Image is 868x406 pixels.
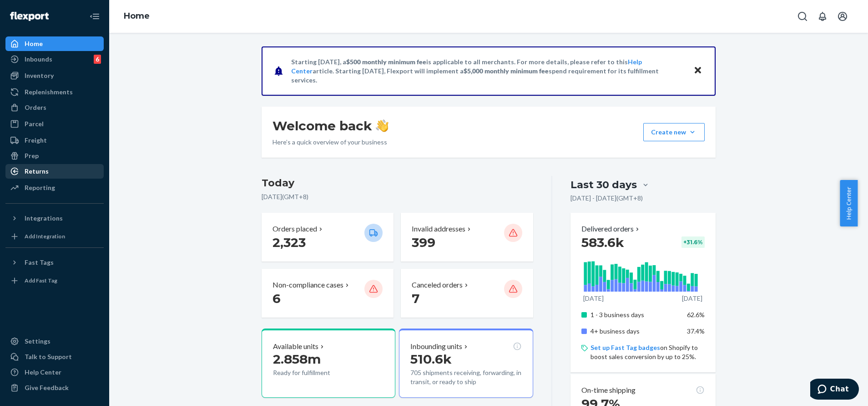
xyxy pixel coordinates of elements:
p: Starting [DATE], a is applicable to all merchants. For more details, please refer to this article... [291,57,685,85]
div: Returns [25,167,49,176]
p: Orders placed [273,224,317,234]
a: Set up Fast Tag badges [590,344,660,351]
button: Delivered orders [581,224,641,234]
button: Open account menu [833,7,852,26]
p: [DATE] [682,294,702,303]
button: Open Search Box [793,7,812,26]
a: Inventory [5,68,104,83]
button: Create new [643,123,705,141]
img: Flexport logo [10,12,49,21]
a: Freight [5,133,104,148]
p: [DATE] - [DATE] ( GMT+8 ) [570,194,643,203]
button: Open notifications [813,7,832,26]
span: 6 [273,291,281,306]
p: [DATE] ( GMT+8 ) [262,192,533,201]
span: 62.6% [687,311,705,319]
button: Available units2.858mReady for fulfillment [262,329,395,398]
div: Replenishments [25,87,73,97]
a: Home [124,11,150,21]
button: Invalid addresses 399 [401,213,533,262]
div: Home [25,39,43,48]
p: On-time shipping [581,385,636,396]
a: Replenishments [5,85,104,99]
button: Help Center [840,180,858,226]
a: Add Integration [5,229,104,244]
p: Invalid addresses [412,224,465,234]
div: Prep [25,151,39,160]
button: Talk to Support [5,349,104,364]
span: $500 monthly minimum fee [346,58,426,66]
p: Here’s a quick overview of your business [273,138,389,147]
div: Orders [25,103,46,112]
a: Add Fast Tag [5,273,104,288]
span: 7 [412,291,419,306]
button: Close [692,64,704,77]
p: on Shopify to boost sales conversion by up to 25%. [590,343,705,361]
div: Settings [25,337,50,346]
span: 37.4% [687,327,705,335]
button: Canceled orders 7 [401,269,533,318]
div: Inbounds [25,55,52,64]
span: 2,323 [273,235,306,250]
button: Fast Tags [5,255,104,270]
a: Returns [5,164,104,179]
a: Settings [5,334,104,349]
button: Give Feedback [5,380,104,395]
div: Talk to Support [25,352,72,361]
div: + 31.6 % [681,236,705,248]
p: Canceled orders [412,280,463,290]
button: Orders placed 2,323 [262,213,394,262]
ol: breadcrumbs [116,3,157,30]
div: Help Center [25,368,61,377]
div: Parcel [25,119,44,128]
button: Non-compliance cases 6 [262,269,394,318]
button: Integrations [5,211,104,226]
div: Add Integration [25,232,65,240]
div: Last 30 days [570,178,637,192]
span: 510.6k [410,351,452,367]
p: Ready for fulfillment [273,368,357,377]
div: Add Fast Tag [25,277,57,284]
p: Available units [273,341,318,352]
h1: Welcome back [273,118,389,134]
a: Prep [5,149,104,163]
a: Home [5,36,104,51]
a: Help Center [5,365,104,380]
span: 583.6k [581,235,624,250]
div: Fast Tags [25,258,54,267]
img: hand-wave emoji [376,119,389,132]
iframe: Opens a widget where you can chat to one of our agents [810,379,859,401]
p: Inbounding units [410,341,462,352]
span: 399 [412,235,435,250]
button: Close Navigation [86,7,104,26]
div: 6 [94,55,101,64]
button: Inbounding units510.6k705 shipments receiving, forwarding, in transit, or ready to ship [399,329,533,398]
div: Inventory [25,71,54,80]
div: Give Feedback [25,383,69,392]
span: $5,000 monthly minimum fee [464,67,549,75]
a: Inbounds6 [5,52,104,67]
a: Parcel [5,117,104,131]
span: 2.858m [273,351,321,367]
p: 705 shipments receiving, forwarding, in transit, or ready to ship [410,368,521,386]
div: Freight [25,136,47,145]
p: 1 - 3 business days [590,310,680,319]
a: Orders [5,100,104,115]
p: 4+ business days [590,327,680,336]
div: Reporting [25,183,55,192]
p: [DATE] [583,294,604,303]
a: Reporting [5,180,104,195]
h3: Today [262,176,533,190]
p: Non-compliance cases [273,280,343,290]
div: Integrations [25,214,63,223]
